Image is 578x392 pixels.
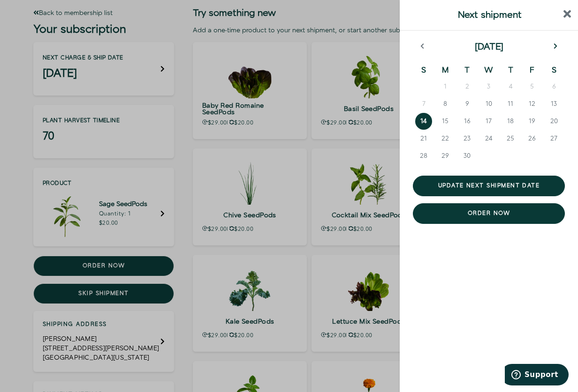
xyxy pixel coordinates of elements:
span: 9 [465,99,469,109]
button: Sunday, September 7, 2025 [413,97,434,114]
button: Tuesday, September 9, 2025 [456,97,478,114]
span: 29 [441,151,449,161]
button: Friday, September 26, 2025 [521,132,543,149]
span: 20 [550,117,558,126]
button: Monday, September 22, 2025 [434,132,456,149]
button: Tuesday, September 2, 2025 [456,80,478,97]
iframe: Opens a widget where you can find more information [505,364,569,387]
span: 11 [508,99,513,109]
button: Friday, September 5, 2025 [521,80,543,97]
span: 5 [530,82,534,91]
button: Tuesday, September 16, 2025 [456,114,478,132]
button: Tuesday, September 23, 2025 [456,132,478,149]
button: Thursday, September 18, 2025 [500,114,521,132]
button: Monday, September 8, 2025 [434,97,456,114]
span: 21 [420,134,427,143]
span: T [500,61,521,80]
span: 26 [528,134,536,143]
button: Thursday, September 11, 2025 [500,97,521,114]
button: next month [546,43,565,52]
span: 2 [465,82,469,91]
span: 13 [551,99,557,109]
button: Update next shipment date [413,176,565,196]
div: [DATE] [432,40,546,54]
button: Monday, September 15, 2025 [434,114,456,132]
span: 10 [486,99,492,109]
button: Monday, September 1, 2025 [434,80,456,97]
button: Saturday, September 20, 2025 [543,114,565,132]
span: 15 [442,117,449,126]
button: Friday, September 12, 2025 [521,97,543,114]
button: Sunday, September 28, 2025 [413,149,434,166]
span: 22 [441,134,449,143]
span: 8 [443,99,447,109]
button: Wednesday, September 3, 2025 [478,80,500,97]
span: 16 [464,117,471,126]
span: S [543,61,565,80]
button: Monday, September 29, 2025 [434,149,456,166]
span: 12 [529,99,535,109]
span: 17 [486,117,492,126]
span: 4 [509,82,513,91]
button: Wednesday, September 10, 2025 [478,97,500,114]
button: Saturday, September 27, 2025 [543,132,565,149]
span: W [478,61,500,80]
button: Wednesday, September 24, 2025 [478,132,500,149]
span: Next shipment [458,8,522,22]
span: 25 [507,134,514,143]
button: Saturday, September 13, 2025 [543,97,565,114]
button: Sunday, September 21, 2025 [413,132,434,149]
button: Thursday, September 25, 2025 [500,132,521,149]
span: 27 [550,134,557,143]
button: Thursday, September 4, 2025 [500,80,521,97]
span: F [521,61,543,80]
span: S [413,61,434,80]
span: 7 [422,99,426,109]
button: Wednesday, September 17, 2025 [478,114,500,132]
button: close sidebar [563,7,571,23]
span: 30 [464,151,471,161]
button: Sunday, September 14, 2025 [413,114,434,132]
span: 18 [507,117,514,126]
span: 1 [444,82,447,91]
button: Friday, September 19, 2025 [521,114,543,132]
span: 6 [552,82,556,91]
span: T [456,61,478,80]
span: 23 [464,134,471,143]
button: Order now [413,203,565,224]
span: M [434,61,456,80]
span: 28 [420,151,427,161]
button: previous month [413,43,432,52]
span: 19 [529,117,535,126]
button: Tuesday, September 30, 2025 [456,149,478,166]
button: Saturday, September 6, 2025 [543,80,565,97]
span: 3 [487,82,490,91]
span: 24 [485,134,493,143]
span: 14 [415,113,432,130]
